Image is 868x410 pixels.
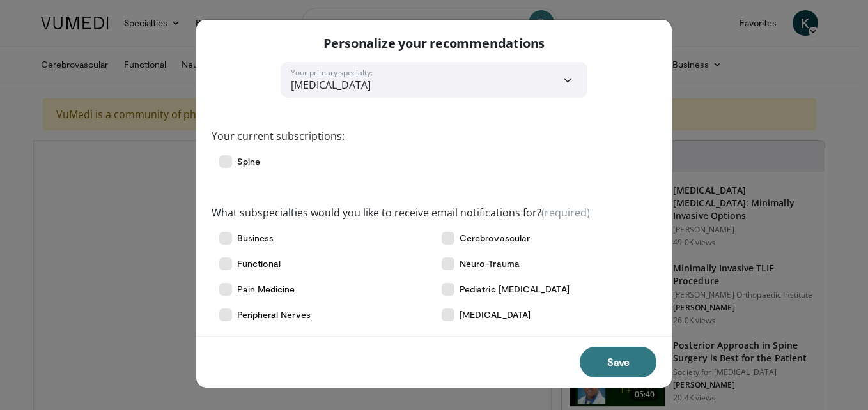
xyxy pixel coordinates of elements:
span: Cerebrovascular [460,232,530,245]
span: Pediatric [MEDICAL_DATA] [460,283,570,296]
span: [MEDICAL_DATA] [460,308,531,321]
span: (required) [541,206,590,220]
label: What subspecialties would you like to receive email notifications for? [212,205,590,220]
span: Spine [237,155,260,168]
span: Business [237,232,274,245]
span: Pain Medicine [237,283,295,296]
span: Functional [237,257,281,270]
p: Personalize your recommendations [323,35,545,52]
label: Your current subscriptions: [212,128,345,144]
button: Save [580,347,656,377]
span: Neuro-Trauma [460,257,520,270]
span: Peripheral Nerves [237,308,311,321]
